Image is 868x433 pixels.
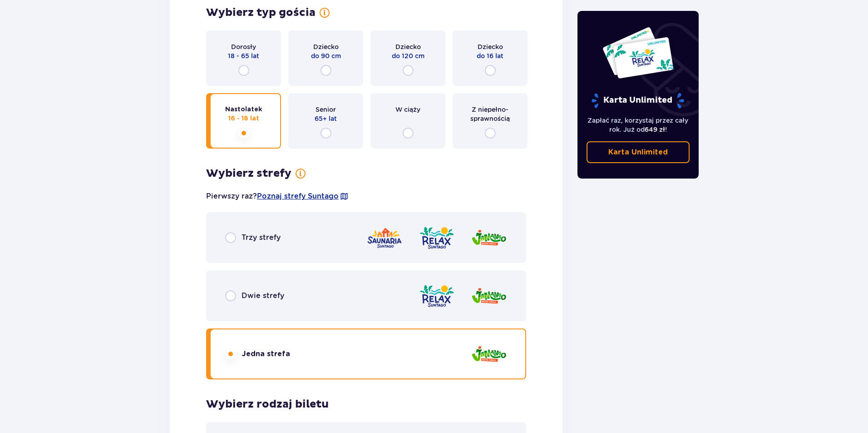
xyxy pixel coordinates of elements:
span: 65+ lat [315,114,337,123]
img: Dwie karty całoroczne do Suntago z napisem 'UNLIMITED RELAX', na białym tle z tropikalnymi liśćmi... [602,26,674,79]
img: Jamango [471,283,507,309]
span: Trzy strefy [242,233,281,243]
img: Jamango [471,225,507,251]
span: Senior [316,105,336,114]
img: Relax [419,283,455,309]
p: Zapłać raz, korzystaj przez cały rok. Już od ! [587,116,690,134]
span: do 90 cm [311,51,341,60]
span: Dorosły [231,42,256,51]
p: Karta Unlimited [608,147,668,157]
span: Dwie strefy [242,291,284,301]
h3: Wybierz strefy [206,167,291,180]
span: do 120 cm [392,51,424,60]
img: Relax [419,225,455,251]
a: Karta Unlimited [587,141,690,163]
span: Dziecko [313,42,339,51]
h3: Wybierz rodzaj biletu [206,398,329,411]
span: W ciąży [395,105,420,114]
a: Poznaj strefy Suntago [257,191,339,201]
span: 649 zł [645,126,665,133]
span: do 16 lat [477,51,503,60]
span: Nastolatek [225,105,262,114]
span: Dziecko [395,42,421,51]
span: Dziecko [478,42,503,51]
img: Jamango [471,341,507,367]
span: Z niepełno­sprawnością [461,105,519,123]
span: 16 - 18 lat [228,114,259,123]
span: Jedna strefa [242,349,290,359]
p: Pierwszy raz? [206,191,349,201]
img: Saunaria [366,225,403,251]
p: Karta Unlimited [591,93,685,109]
span: 18 - 65 lat [228,51,259,60]
h3: Wybierz typ gościa [206,6,316,20]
